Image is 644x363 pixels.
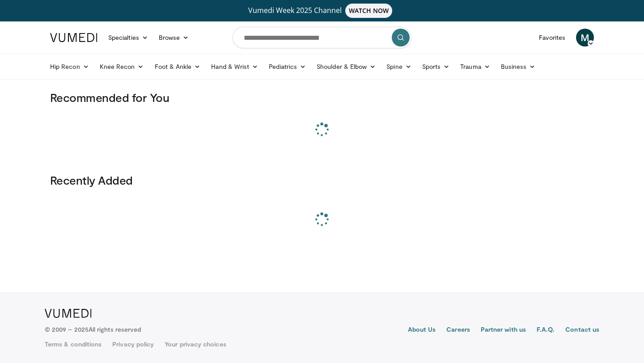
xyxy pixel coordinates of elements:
a: Hand & Wrist [206,58,263,76]
a: M [576,29,594,46]
a: Your privacy choices [165,340,226,349]
h3: Recommended for You [50,90,594,105]
a: Trauma [455,58,496,76]
a: Terms & conditions [45,340,102,349]
a: Favorites [534,29,571,46]
span: WATCH NOW [345,4,393,18]
a: Shoulder & Elbow [311,58,381,76]
p: © 2009 – 2025 [45,325,141,334]
a: Business [496,58,541,76]
a: Privacy policy [112,340,154,349]
a: Browse [153,29,195,46]
a: Sports [417,58,455,76]
span: All rights reserved [89,325,141,333]
h3: Recently Added [50,173,594,187]
a: About Us [408,325,436,336]
a: Partner with us [481,325,526,336]
img: VuMedi Logo [45,309,92,318]
a: Knee Recon [94,58,149,76]
a: Spine [381,58,416,76]
a: Careers [446,325,470,336]
a: Hip Recon [45,58,94,76]
img: VuMedi Logo [50,33,97,42]
a: Vumedi Week 2025 ChannelWATCH NOW [51,4,593,18]
a: Pediatrics [263,58,311,76]
a: F.A.Q. [537,325,555,336]
input: Search topics, interventions [233,27,411,48]
a: Contact us [565,325,599,336]
a: Specialties [103,29,153,46]
a: Foot & Ankle [149,58,206,76]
